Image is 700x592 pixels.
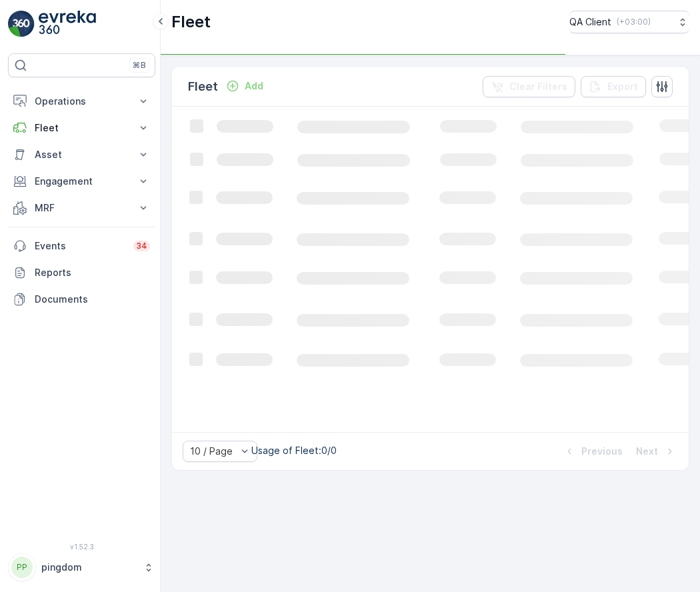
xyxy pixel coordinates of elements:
[8,11,35,37] img: logo
[35,175,129,188] p: Engagement
[11,557,33,578] div: PP
[35,293,150,306] p: Documents
[8,543,155,551] span: v 1.52.3
[133,60,146,71] p: ⌘B
[561,443,624,459] button: Previous
[251,444,337,457] p: Usage of Fleet : 0/0
[8,259,155,286] a: Reports
[607,80,638,93] p: Export
[483,76,575,97] button: Clear Filters
[171,11,211,33] p: Fleet
[8,168,155,195] button: Engagement
[35,266,150,279] p: Reports
[8,553,155,581] button: PPpingdom
[39,11,96,37] img: logo_light-DOdMpM7g.png
[635,443,678,459] button: Next
[8,195,155,221] button: MRF
[617,17,651,27] p: ( +03:00 )
[581,76,646,97] button: Export
[221,78,269,94] button: Add
[8,88,155,115] button: Operations
[41,561,137,574] p: pingdom
[581,445,623,458] p: Previous
[35,148,129,161] p: Asset
[35,201,129,215] p: MRF
[245,79,263,93] p: Add
[636,445,658,458] p: Next
[35,239,125,253] p: Events
[8,233,155,259] a: Events34
[8,115,155,141] button: Fleet
[35,121,129,135] p: Fleet
[35,95,129,108] p: Operations
[136,241,147,251] p: 34
[509,80,567,93] p: Clear Filters
[8,141,155,168] button: Asset
[188,77,218,96] p: Fleet
[569,11,689,33] button: QA Client(+03:00)
[8,286,155,313] a: Documents
[569,15,611,29] p: QA Client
